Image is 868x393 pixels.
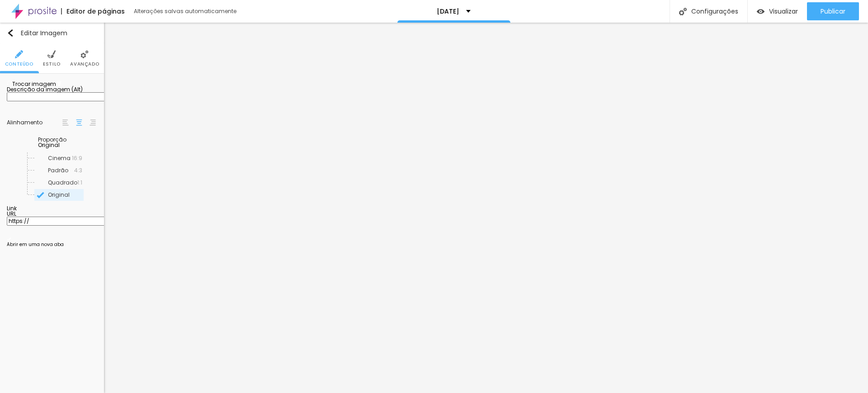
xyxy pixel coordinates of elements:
span: Publicar [821,8,845,15]
img: Icone [37,191,44,199]
div: Link [7,206,97,211]
span: 16:9 [72,156,82,161]
img: Icone [679,8,687,15]
img: Icone [15,50,23,58]
img: Icone [7,237,11,241]
img: Icone [80,50,89,58]
span: 4:3 [74,168,82,173]
div: Abrir em uma nova aba [7,242,97,247]
div: URL [7,211,97,217]
span: Trocar imagem [7,80,56,88]
div: Proporção [38,137,66,142]
button: Publicar [807,2,859,20]
span: 1:1 [77,180,82,185]
img: view-1.svg [757,8,764,15]
span: Conteúdo [5,62,33,66]
p: [DATE] [437,8,459,14]
span: Avançado [70,62,99,66]
img: Icone [47,50,56,58]
iframe: Editor [104,23,868,393]
span: Cinema [48,154,71,162]
img: Icone [56,80,61,86]
span: Visualizar [769,8,798,15]
div: Descrição da imagem (Alt) [7,87,97,92]
div: Alinhamento [7,120,61,125]
img: Icone [7,80,12,86]
span: Padrão [48,166,68,174]
img: Icone [7,29,14,37]
div: Editor de páginas [61,8,125,14]
span: Original [38,141,60,149]
div: Alterações salvas automaticamente [134,9,238,14]
span: Original [48,191,70,199]
span: Quadrado [48,179,77,186]
img: paragraph-right-align.svg [90,119,96,126]
img: paragraph-center-align.svg [76,119,82,126]
img: paragraph-left-align.svg [62,119,69,126]
span: Estilo [43,62,61,66]
button: Visualizar [748,2,807,20]
div: Editar Imagem [7,29,67,37]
